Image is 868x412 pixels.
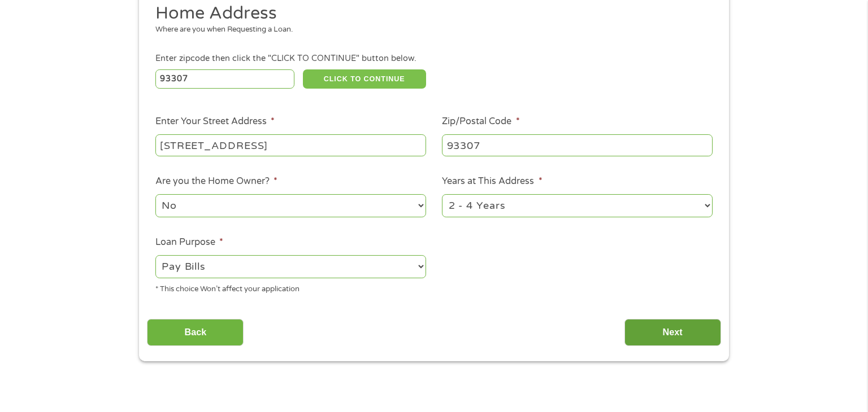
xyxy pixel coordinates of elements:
[624,319,721,347] input: Next
[442,176,542,187] label: Years at This Address
[155,176,277,187] label: Are you the Home Owner?
[155,116,275,128] label: Enter Your Street Address
[155,52,713,65] div: Enter zipcode then click the "CLICK TO CONTINUE" button below.
[155,280,426,295] div: * This choice Won’t affect your application
[147,319,244,347] input: Back
[442,116,519,128] label: Zip/Postal Code
[155,134,426,156] input: 1 Main Street
[303,69,426,89] button: CLICK TO CONTINUE
[155,236,223,248] label: Loan Purpose
[155,2,705,25] h2: Home Address
[155,24,705,36] div: Where are you when Requesting a Loan.
[155,69,295,89] input: Enter Zipcode (e.g 01510)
